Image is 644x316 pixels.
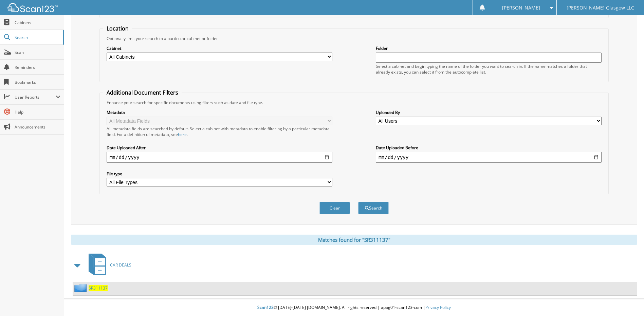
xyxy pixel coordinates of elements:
span: Cabinets [15,20,60,25]
label: File type [107,171,332,177]
input: start [107,152,332,163]
a: CAR DEALS [85,252,131,278]
button: Clear [319,202,350,214]
a: SR311137 [89,285,108,291]
div: © [DATE]-[DATE] [DOMAIN_NAME]. All rights reserved | appg01-scan123-com | [64,299,644,316]
a: Privacy Policy [425,304,451,310]
span: Scan [15,50,60,55]
label: Folder [376,45,602,51]
input: end [376,152,602,163]
span: Scan123 [257,304,274,310]
span: Reminders [15,64,60,70]
label: Metadata [107,110,332,115]
button: Search [358,202,389,214]
div: Enhance your search for specific documents using filters such as date and file type. [103,100,605,105]
span: Announcements [15,124,60,130]
div: All metadata fields are searched by default. Select a cabinet with metadata to enable filtering b... [107,126,332,137]
label: Cabinet [107,45,332,51]
span: [PERSON_NAME] [502,6,540,10]
div: Optionally limit your search to a particular cabinet or folder [103,36,605,41]
span: User Reports [15,94,56,100]
img: scan123-logo-white.svg [7,3,58,12]
span: Search [15,35,59,40]
span: Help [15,109,60,115]
label: Uploaded By [376,110,602,115]
div: Select a cabinet and begin typing the name of the folder you want to search in. If the name match... [376,63,602,75]
div: Matches found for "SR311137" [71,235,637,245]
img: folder2.png [74,284,89,292]
iframe: Chat Widget [610,283,644,316]
label: Date Uploaded Before [376,145,602,151]
label: Date Uploaded After [107,145,332,151]
span: CAR DEALS [110,262,131,268]
a: here [178,132,187,137]
legend: Location [103,25,132,32]
span: [PERSON_NAME] Glasgow LLC [567,6,634,10]
legend: Additional Document Filters [103,89,182,96]
span: Bookmarks [15,79,60,85]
